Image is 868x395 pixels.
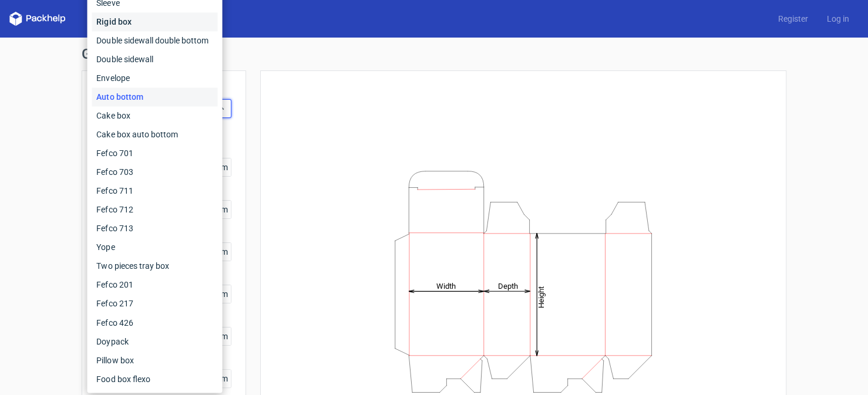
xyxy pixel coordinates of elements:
div: Fefco 713 [92,219,217,238]
div: Fefco 711 [92,181,217,200]
div: Doypack [92,332,217,350]
tspan: Width [436,281,456,290]
div: Fefco 703 [92,163,217,181]
div: Fefco 712 [92,200,217,219]
div: Fefco 217 [92,294,217,313]
div: Yope [92,238,217,256]
a: Log in [817,13,859,25]
div: Cake box auto bottom [92,125,217,144]
h1: Generate new dieline [82,47,786,61]
div: Rigid box [92,12,217,31]
div: Double sidewall [92,50,217,69]
div: Pillow box [92,350,217,369]
tspan: Height [537,286,546,308]
div: Two pieces tray box [92,256,217,275]
a: Dielines [85,13,134,25]
div: Fefco 701 [92,144,217,163]
div: Fefco 426 [92,313,217,332]
div: Fefco 201 [92,275,217,294]
div: Envelope [92,69,217,87]
tspan: Depth [498,281,518,290]
a: Register [769,13,817,25]
div: Cake box [92,106,217,125]
div: Auto bottom [92,87,217,106]
div: Food box flexo [92,369,217,388]
div: Double sidewall double bottom [92,31,217,50]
